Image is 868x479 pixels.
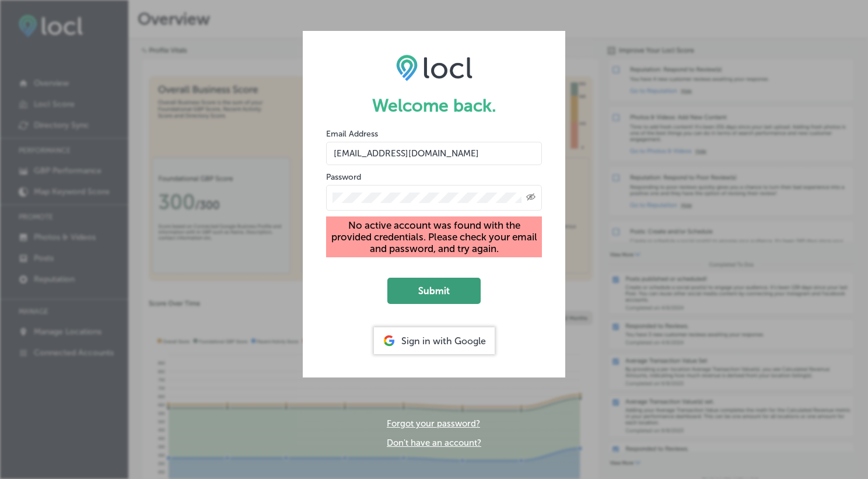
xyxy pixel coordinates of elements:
div: No active account was found with the provided credentials. Please check your email and password, ... [326,216,542,257]
button: Submit [387,278,481,304]
div: Sign in with Google [374,327,495,354]
img: LOCL logo [396,54,473,81]
h1: Welcome back. [326,95,542,116]
span: Toggle password visibility [526,193,535,203]
a: Don't have an account? [387,438,481,448]
label: Email Address [326,129,378,139]
label: Password [326,172,361,182]
a: Forgot your password? [387,418,480,429]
